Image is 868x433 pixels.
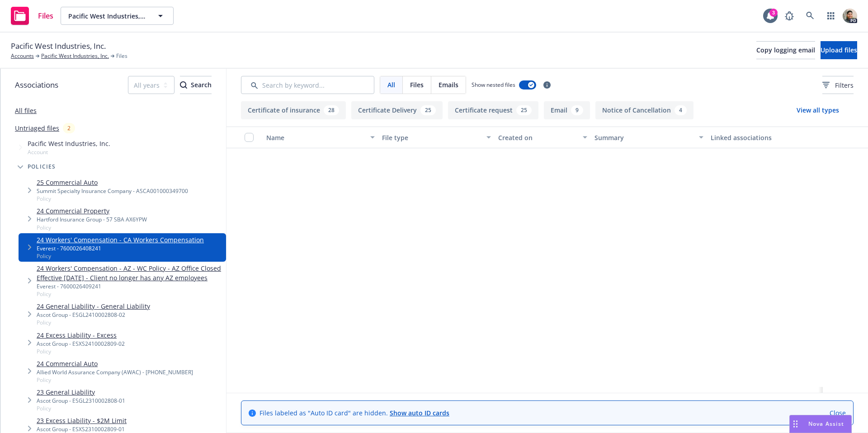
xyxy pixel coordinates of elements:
span: Filters [835,80,854,90]
span: Policy [37,224,147,231]
a: Untriaged files [15,123,59,133]
button: File type [378,127,494,148]
span: Policy [37,405,125,412]
div: File type [382,133,481,142]
div: 25 [516,105,532,115]
button: Pacific West Industries, Inc. [61,7,174,25]
span: Policy [37,290,222,298]
div: Ascot Group - ESXS2410002809-02 [37,340,125,348]
span: Emails [439,80,458,89]
div: 25 [420,105,436,115]
button: Linked associations [707,127,823,148]
button: Created on [495,127,591,148]
span: Account [28,148,110,156]
svg: Search [180,81,187,89]
span: Pacific West Industries, Inc. [68,11,146,21]
button: Notice of Cancellation [595,101,693,119]
span: Copy logging email [756,46,815,54]
div: Name [266,133,365,142]
a: All files [15,106,37,115]
span: Upload files [821,46,857,54]
div: 28 [324,105,339,115]
div: Everest - 7600026409241 [37,282,222,290]
span: Pacific West Industries, Inc. [28,139,110,148]
button: Certificate Delivery [351,101,443,119]
span: Associations [15,79,58,91]
div: Search [180,76,212,94]
a: Switch app [822,7,840,25]
span: All [387,80,395,89]
span: Files [38,12,53,19]
span: Filters [822,80,854,90]
a: Close [830,408,846,418]
span: Pacific West Industries, Inc. [11,40,106,52]
div: Hartford Insurance Group - 57 SBA AX6YPW [37,216,147,223]
div: Ascot Group - ESGL2310002808-01 [37,397,125,405]
span: Policy [37,319,150,326]
div: Drag to move [790,415,801,433]
button: Summary [591,127,707,148]
div: Ascot Group - ESGL2410002808-02 [37,311,150,319]
div: Everest - 7600026408241 [37,245,204,252]
button: Filters [822,76,854,94]
a: 24 Excess Liability - Excess [37,330,125,340]
img: photo [843,9,857,23]
a: 25 Commercial Auto [37,178,188,187]
button: Nova Assist [789,415,852,433]
a: Pacific West Industries, Inc. [41,52,109,60]
div: Summary [594,133,693,142]
a: Search [801,7,819,25]
a: 23 General Liability [37,387,125,397]
span: Policy [37,195,188,202]
div: Summit Specialty Insurance Company - ASCA001000349700 [37,187,188,195]
a: 24 Workers' Compensation - AZ - WC Policy - AZ Office Closed Effective [DATE] - Client no longer ... [37,264,222,282]
span: Policy [37,252,204,260]
button: Copy logging email [756,41,815,59]
span: Policy [37,348,125,355]
div: Linked associations [711,133,819,142]
div: Allied World Assurance Company (AWAC) - [PHONE_NUMBER] [37,368,193,376]
button: Certificate of insurance [241,101,346,119]
input: Select all [245,133,254,142]
a: 24 General Liability - General Liability [37,301,150,311]
button: SearchSearch [180,76,212,94]
a: Files [7,3,57,28]
div: Created on [498,133,578,142]
a: 23 Excess Liability - $2M Limit [37,416,127,425]
span: Files [116,52,127,60]
span: Files labeled as "Auto ID card" are hidden. [259,408,449,418]
button: View all types [782,101,854,119]
a: Report a Bug [780,7,798,25]
span: Policy [37,376,193,384]
span: Nova Assist [808,420,844,428]
div: 9 [571,105,583,115]
button: Certificate request [448,101,538,119]
button: Name [263,127,378,148]
a: 24 Commercial Property [37,206,147,216]
a: 24 Commercial Auto [37,359,193,368]
button: Upload files [821,41,857,59]
input: Search by keyword... [241,76,374,94]
span: Policies [28,164,56,169]
div: 4 [675,105,687,115]
span: Files [410,80,424,89]
a: Accounts [11,52,34,60]
a: Show auto ID cards [390,409,449,417]
span: Show nested files [472,81,515,89]
div: Ascot Group - ESXS2310002809-01 [37,425,127,433]
div: 3 [769,9,778,17]
a: 24 Workers' Compensation - CA Workers Compensation [37,235,204,245]
button: Email [544,101,590,119]
div: 2 [63,123,75,133]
